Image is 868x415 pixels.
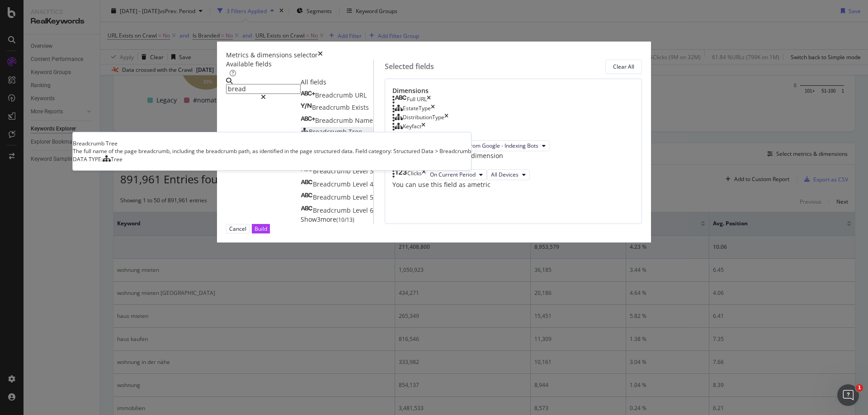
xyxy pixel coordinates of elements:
[73,155,103,163] span: DATA TYPE:
[403,131,426,140] div: GeoLevel
[255,225,267,233] div: Build
[355,91,367,99] span: URL
[73,147,471,155] div: The full name of the page breadcrumb, including the breadcrumb path, as identified in the page st...
[229,225,246,233] div: Cancel
[370,193,373,201] span: 5
[352,103,369,112] span: Exists
[392,113,634,122] div: DistributionTypetimes
[392,122,634,131] div: Keyfacttimes
[444,113,448,122] div: times
[403,104,431,113] div: EstateType
[318,51,323,60] div: times
[392,180,634,189] div: You can use this field as a metric
[73,140,471,147] div: Breadcrumb Tree
[309,127,349,136] span: Breadcrumb
[353,167,370,175] span: Level
[226,51,318,60] div: Metrics & dimensions selector
[613,63,634,70] div: Clear All
[355,116,373,125] span: Name
[467,142,538,149] span: From Google - Indexing Bots
[856,384,863,392] span: 1
[407,169,422,180] div: Clicks
[427,95,431,104] div: times
[392,140,634,151] div: Last Crawl Date (Logs)timesFrom Google - Indexing Bots
[336,216,354,224] span: ( 10 / 13 )
[392,151,634,160] div: You can use this field as a dimension
[313,193,353,201] span: Breadcrumb
[403,113,444,122] div: DistributionType
[407,95,427,104] div: Full URL
[353,206,370,214] span: Level
[301,215,336,224] span: Show 3 more
[349,127,362,136] span: Tree
[252,224,270,233] button: Build
[487,169,530,180] button: All Devices
[426,169,487,180] button: On Current Period
[353,180,370,188] span: Level
[370,167,373,175] span: 3
[605,60,642,74] button: Clear All
[431,104,435,113] div: times
[313,167,353,175] span: Breadcrumb
[392,160,634,169] div: Metrics
[392,86,634,95] div: Dimensions
[111,155,123,163] span: Tree
[353,193,370,201] span: Level
[370,180,373,188] span: 4
[312,103,352,112] span: Breadcrumb
[392,95,634,104] div: Full URLtimes
[313,206,353,214] span: Breadcrumb
[421,122,425,131] div: times
[226,224,250,233] button: Cancel
[426,131,430,140] div: times
[463,140,550,151] button: From Google - Indexing Bots
[315,91,355,99] span: Breadcrumb
[392,104,634,113] div: EstateTypetimes
[392,131,634,140] div: GeoLeveltimes
[313,180,353,188] span: Breadcrumb
[430,171,476,178] span: On Current Period
[392,169,634,180] div: ClickstimesOn Current PeriodAll Devices
[837,384,859,406] iframe: Intercom live chat
[301,78,373,87] div: All fields
[422,169,426,180] div: times
[370,206,373,214] span: 6
[217,42,651,242] div: modal
[385,61,434,72] div: Selected fields
[491,171,519,178] span: All Devices
[315,116,355,125] span: Breadcrumb
[403,122,421,131] div: Keyfact
[226,84,301,94] input: Search by field name
[226,60,373,69] div: Available fields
